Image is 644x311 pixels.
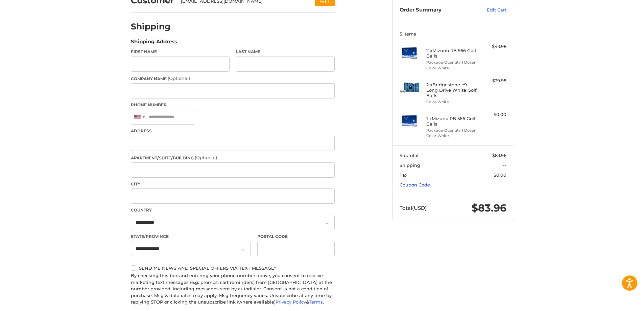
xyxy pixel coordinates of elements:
[472,202,506,214] span: $83.96
[131,154,335,161] label: Apartment/Suite/Building
[426,48,478,59] h4: 2 x Mizuno RB 566 Golf Balls
[309,299,323,305] a: Terms
[494,172,506,178] span: $0.00
[426,60,478,65] li: Package Quantity 1 Dozen
[400,153,419,158] span: Subtotal
[472,7,506,14] a: Edit Cart
[276,299,306,305] a: Privacy Policy
[131,38,177,49] legend: Shipping Address
[131,49,230,55] label: First Name
[400,172,407,178] span: Tax
[236,49,335,55] label: Last Name
[426,133,478,139] li: Color White
[426,82,478,98] h4: 2 x Bridgestone e9 Long Drive White Golf Balls
[131,181,335,187] label: City
[257,234,335,240] label: Postal Code
[195,155,217,160] small: (Optional)
[131,21,171,32] h2: Shipping
[168,75,190,81] small: (Optional)
[400,205,427,211] span: Total (USD)
[426,128,478,133] li: Package Quantity 1 Dozen
[131,75,335,82] label: Company Name
[131,128,335,134] label: Address
[131,110,147,125] div: United States: +1
[131,234,251,240] label: State/Province
[400,31,506,37] h3: 5 Items
[131,265,335,271] label: Send me news and special offers via text message*
[131,207,335,213] label: Country
[400,162,420,168] span: Shipping
[426,65,478,71] li: Color White
[400,7,472,14] h3: Order Summary
[480,43,506,50] div: $43.98
[426,99,478,105] li: Color White
[426,116,478,127] h4: 1 x Mizuno RB 566 Golf Balls
[480,77,506,84] div: $39.98
[480,111,506,118] div: $0.00
[131,272,335,306] div: By checking this box and entering your phone number above, you consent to receive marketing text ...
[131,102,335,108] label: Phone Number
[503,162,506,168] span: --
[400,182,430,187] a: Coupon Code
[492,153,506,158] span: $83.96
